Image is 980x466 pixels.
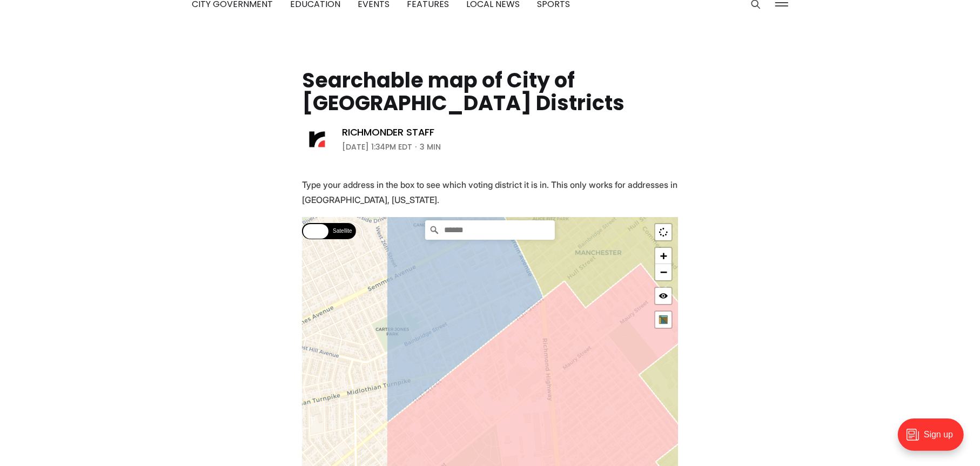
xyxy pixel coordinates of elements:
a: Richmonder Staff [342,126,434,139]
input: Search [425,220,555,240]
a: Show me where I am [655,224,672,240]
a: Zoom in [655,248,672,264]
h1: Searchable map of City of [GEOGRAPHIC_DATA] Districts [302,69,678,114]
label: Satellite [329,223,356,239]
time: [DATE] 1:34PM EDT [342,140,412,153]
img: Richmonder Staff [302,124,332,154]
p: Type your address in the box to see which voting district it is in. This only works for addresses... [302,177,678,207]
span: 3 min [420,140,441,153]
a: Zoom out [655,264,672,280]
iframe: portal-trigger [889,413,980,466]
